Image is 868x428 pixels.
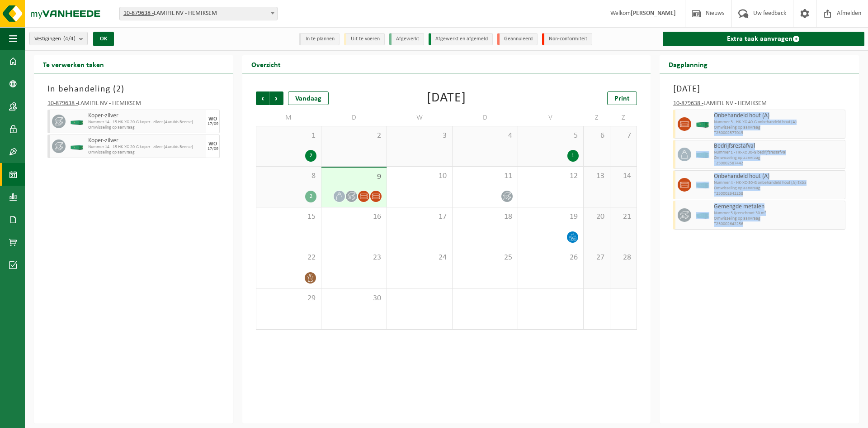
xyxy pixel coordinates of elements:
span: 25 [457,253,513,263]
img: HK-XC-20-GN-00 [70,143,84,150]
span: Nummer 4 - HK-XC-30-G onbehandeld hout (A) Extra [714,180,843,186]
h3: In behandeling ( ) [47,82,220,96]
img: HK-XC-20-GN-00 [70,118,84,125]
span: 18 [457,212,513,222]
h2: Dagplanning [660,55,717,73]
span: 9 [326,172,382,182]
div: LAMIFIL NV - HEMIKSEM [673,101,845,110]
li: Non-conformiteit [542,33,592,45]
td: M [256,110,321,126]
span: 29 [261,293,316,303]
span: 19 [523,212,579,222]
td: Z [584,110,610,126]
img: HK-XC-30-GN-00 [696,212,709,219]
span: 21 [615,212,632,222]
span: 2 [326,131,382,141]
li: Afgewerkt [389,33,424,45]
span: Onbehandeld hout (A) [714,112,843,120]
span: T250002642258 [714,191,843,197]
span: 26 [523,253,579,263]
div: Vandaag [288,91,329,105]
span: Nummer 3 - HK-XC-40-G onbehandeld hout (A) [714,120,843,125]
div: 17/09 [208,122,218,126]
td: Z [610,110,637,126]
span: 23 [326,253,382,263]
tcxspan: Call 10-879638 - via 3CX [123,10,154,17]
span: 4 [457,131,513,141]
tcxspan: Call 10-879638 - via 3CX [673,100,703,107]
a: Extra taak aanvragen [663,32,864,46]
count: (4/4) [63,36,75,42]
a: Print [607,91,637,105]
span: 22 [261,253,316,263]
span: Omwisseling op aanvraag [714,186,843,191]
span: 2 [116,85,121,94]
span: Onbehandeld hout (A) [714,173,843,180]
span: 8 [261,171,316,181]
span: 13 [588,171,605,181]
span: 30 [326,293,382,303]
span: T250002642256 [714,221,843,227]
span: Vestigingen [34,32,75,46]
span: Omwisseling op aanvraag [88,125,204,130]
div: [DATE] [427,91,466,105]
td: V [518,110,584,126]
span: 28 [615,253,632,263]
span: Nummer 1 - HK-XC 30-G bedrijfsrestafval [714,150,843,155]
span: 6 [588,131,605,141]
span: 15 [261,212,316,222]
span: Nummer 5 Ijzerschroot 30 m³ [714,211,843,216]
button: OK [93,32,114,46]
span: 1 [261,131,316,141]
span: Vorige [256,91,269,105]
span: 24 [392,253,448,263]
div: 1 [567,150,579,162]
span: 5 [523,131,579,141]
span: 10-879638 - LAMIFIL NV - HEMIKSEM [119,7,278,20]
span: Nummer 14 - 15 HK-XC-20-G koper - zilver (Aurubis Beerse) [88,120,204,125]
img: HK-XC-30-GN-00 [696,121,709,128]
button: Vestigingen(4/4) [29,32,88,45]
span: 12 [523,171,579,181]
span: Print [614,95,630,102]
span: Bedrijfsrestafval [714,143,843,150]
span: T250002587442 [714,161,843,166]
span: Nummer 14 - 15 HK-XC-20-G koper - zilver (Aurubis Beerse) [88,144,204,150]
li: In te plannen [299,33,340,45]
span: 20 [588,212,605,222]
td: D [321,110,387,126]
h2: Overzicht [242,55,290,73]
span: Koper-zilver [88,112,204,120]
img: HK-XC-30-GN-00 [696,182,709,188]
td: W [387,110,453,126]
tcxspan: Call 10-879638 - via 3CX [47,100,78,107]
div: WO [208,116,217,122]
span: Koper-zilver [88,137,204,144]
span: Omwisseling op aanvraag [88,150,204,155]
span: 7 [615,131,632,141]
img: HK-XC-30-GN-00 [696,151,709,158]
li: Afgewerkt en afgemeld [429,33,493,45]
div: 2 [305,150,316,162]
div: 17/09 [208,147,218,151]
span: 17 [392,212,448,222]
span: Gemengde metalen [714,203,843,211]
span: Volgende [270,91,283,105]
h2: Te verwerken taken [34,55,113,73]
li: Uit te voeren [344,33,385,45]
span: 14 [615,171,632,181]
span: 16 [326,212,382,222]
div: LAMIFIL NV - HEMIKSEM [47,101,220,110]
span: T250002577013 [714,130,843,136]
span: Omwisseling op aanvraag [714,216,843,221]
div: WO [208,141,217,147]
span: 3 [392,131,448,141]
span: 11 [457,171,513,181]
span: 10-879638 - LAMIFIL NV - HEMIKSEM [120,7,277,20]
td: D [453,110,518,126]
h3: [DATE] [673,82,845,96]
span: 10 [392,171,448,181]
span: Omwisseling op aanvraag [714,155,843,161]
li: Geannuleerd [497,33,538,45]
div: 2 [305,191,316,202]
